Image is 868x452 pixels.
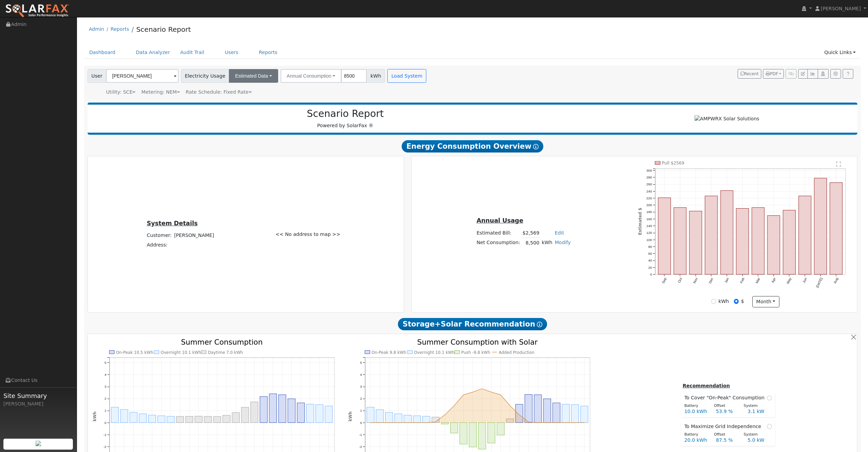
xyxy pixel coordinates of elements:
[565,421,567,424] circle: onclick=""
[103,433,106,437] text: -1
[681,432,711,438] div: Battery
[404,415,412,423] rect: onclick=""
[104,409,106,412] text: 1
[650,272,652,276] text: 0
[821,6,861,11] span: [PERSON_NAME]
[475,238,521,248] td: Net Consumption:
[402,140,543,152] span: Energy Consumption Overview
[755,277,761,284] text: Mar
[131,46,175,59] a: Data Analyzer
[395,414,402,423] rect: onclick=""
[158,416,165,423] rect: onclick=""
[648,245,652,249] text: 80
[752,208,765,275] rect: onclick=""
[251,402,258,423] rect: onclick=""
[160,350,201,355] text: Overnight 10.1 kWh
[638,208,643,235] text: Estimated $
[417,338,537,346] text: Summer Consumption with Solar
[366,69,385,83] span: kWh
[497,423,505,435] rect: onclick=""
[451,423,458,433] rect: onclick=""
[360,409,362,412] text: 1
[744,408,776,415] div: 3.1 kW
[516,404,523,423] rect: onclick=""
[91,108,600,129] div: Powered by SolarFax ®
[488,423,495,443] rect: onclick=""
[307,404,314,423] rect: onclick=""
[555,230,564,236] a: Edit
[741,298,744,305] label: $
[145,240,173,250] td: Address:
[84,46,121,59] a: Dashboard
[525,395,532,423] rect: onclick=""
[541,238,554,248] td: kWh
[272,161,403,307] div: << No address to map >>
[254,46,283,59] a: Reports
[533,144,539,149] i: Show Help
[662,160,684,165] text: Pull $2569
[724,277,730,283] text: Jan
[674,208,686,275] rect: onclick=""
[141,89,180,96] div: Metering: NEM
[681,403,711,409] div: Battery
[692,277,698,284] text: Nov
[695,115,759,122] img: AMPWRX Solar Solutions
[646,175,652,179] text: 280
[799,196,812,274] rect: onclick=""
[581,406,588,423] rect: onclick=""
[232,413,239,423] rect: onclick=""
[360,361,362,364] text: 5
[111,407,119,423] rect: onclick=""
[814,178,827,275] rect: onclick=""
[369,421,372,424] circle: onclick=""
[376,410,384,423] rect: onclick=""
[360,397,362,400] text: 2
[360,373,362,376] text: 4
[646,203,652,207] text: 200
[646,231,652,235] text: 120
[506,419,514,423] rect: onclick=""
[555,240,571,245] a: Modify
[646,217,652,221] text: 160
[103,445,106,449] text: -2
[574,421,576,424] circle: onclick=""
[481,387,483,390] circle: onclick=""
[843,69,853,79] a: Help Link
[147,220,198,227] u: System Details
[646,210,652,214] text: 180
[360,385,362,388] text: 3
[387,69,426,83] button: Load System
[372,350,406,355] text: On-Peak 9.8 kWh
[278,395,286,423] rect: onclick=""
[740,432,770,438] div: System
[223,415,230,423] rect: onclick=""
[734,299,739,304] input: $
[359,445,362,449] text: -2
[269,394,277,423] rect: onclick=""
[416,421,418,424] circle: onclick=""
[181,69,229,83] span: Electricity Usage
[360,421,362,425] text: 0
[186,89,252,95] span: Alias: None
[462,350,491,355] text: Push -9.8 kWh
[148,415,156,423] rect: onclick=""
[204,416,212,423] rect: onclick=""
[712,408,744,415] div: 53.9 %
[36,441,41,446] img: retrieve
[316,404,323,423] rect: onclick=""
[397,421,400,424] circle: onclick=""
[802,277,808,283] text: Jun
[646,189,652,193] text: 240
[94,108,596,120] h2: Scenario Report
[583,421,586,424] circle: onclick=""
[712,437,744,444] div: 87.5 %
[763,69,784,79] button: PDF
[3,391,73,400] span: Site Summary
[807,69,818,79] button: Multi-Series Graph
[359,433,362,437] text: -1
[288,399,295,423] rect: onclick=""
[766,71,778,76] span: PDF
[536,421,539,424] circle: onclick=""
[830,69,841,79] button: Settings
[705,196,718,274] rect: onclick=""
